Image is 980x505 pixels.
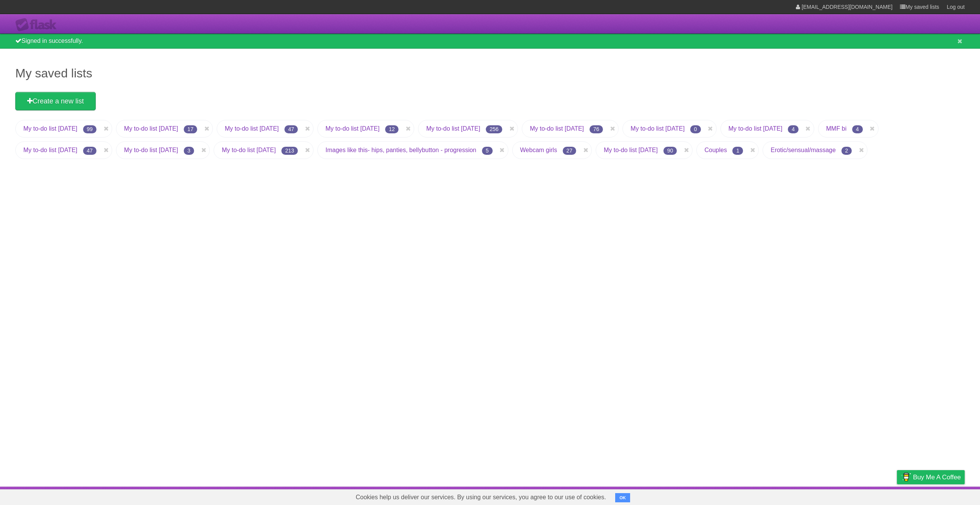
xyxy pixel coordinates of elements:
[348,490,614,505] span: Cookies help us deliver our services. By using our services, you agree to our use of cookies.
[385,125,399,133] span: 12
[184,147,194,155] span: 3
[841,147,852,155] span: 2
[124,125,178,132] a: My to-do list [DATE]
[15,92,96,110] a: Create a new list
[563,147,577,155] span: 27
[284,125,298,133] span: 47
[520,147,557,153] a: Webcam girls
[704,147,727,153] a: Couples
[281,147,298,155] span: 213
[826,125,846,132] a: MMF bi
[916,489,965,503] a: Suggest a feature
[225,125,279,132] a: My to-do list [DATE]
[788,125,799,133] span: 4
[83,147,97,155] span: 47
[861,489,878,503] a: Terms
[630,125,684,132] a: My to-do list [DATE]
[83,125,97,133] span: 99
[325,147,476,153] a: Images like this- hips, panties, bellybutton - progression
[325,125,379,132] a: My to-do list [DATE]
[615,493,630,502] button: OK
[795,489,811,503] a: About
[15,64,965,82] h1: My saved lists
[530,125,584,132] a: My to-do list [DATE]
[852,125,863,133] span: 4
[23,147,77,153] a: My to-do list [DATE]
[897,470,965,484] a: Buy me a coffee
[732,147,743,155] span: 1
[23,125,77,132] a: My to-do list [DATE]
[913,471,961,484] span: Buy me a coffee
[771,147,836,153] a: Erotic/sensual/massage
[482,147,493,155] span: 5
[222,147,276,153] a: My to-do list [DATE]
[426,125,480,132] a: My to-do list [DATE]
[184,125,198,133] span: 17
[15,18,61,32] div: Flask
[728,125,782,132] a: My to-do list [DATE]
[663,147,677,155] span: 90
[486,125,502,133] span: 256
[901,471,911,484] img: Buy me a coffee
[690,125,701,133] span: 0
[124,147,178,153] a: My to-do list [DATE]
[887,489,907,503] a: Privacy
[604,147,658,153] a: My to-do list [DATE]
[590,125,603,133] span: 76
[820,489,851,503] a: Developers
